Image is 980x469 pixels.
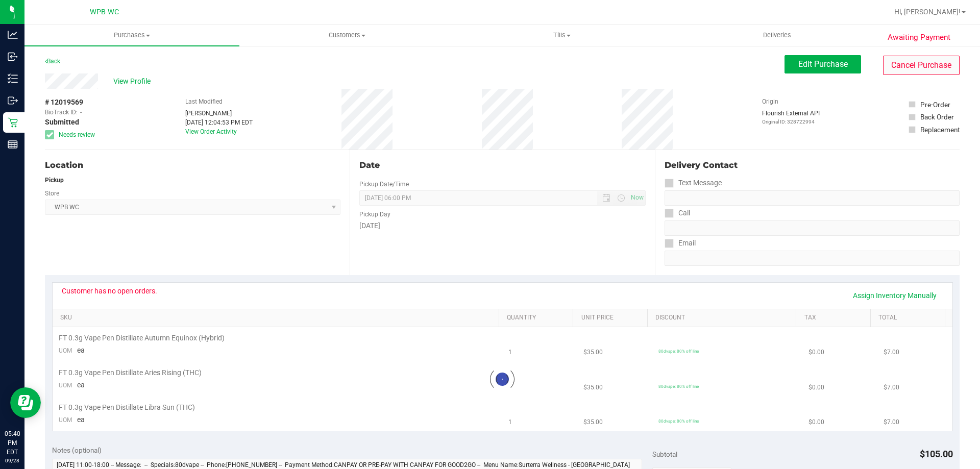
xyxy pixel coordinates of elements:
span: Tills [455,31,669,40]
div: Pre-Order [920,100,950,110]
div: Location [45,159,340,171]
span: WPB WC [90,8,119,16]
span: Needs review [59,130,95,139]
input: Format: (999) 999-9999 [665,220,960,236]
span: Hi, [PERSON_NAME]! [894,8,961,16]
span: Deliveries [749,31,805,40]
div: [PERSON_NAME] [185,109,253,118]
span: Subtotal [652,450,677,458]
span: View Profile [113,76,154,87]
span: - [80,108,82,117]
label: Email [665,236,696,251]
a: Purchases [24,24,239,46]
strong: Pickup [45,177,64,184]
a: Deliveries [670,24,885,46]
label: Origin [762,97,778,106]
label: Last Modified [185,97,223,106]
a: Quantity [507,314,569,322]
span: Edit Purchase [798,59,848,69]
a: Unit Price [581,314,644,322]
a: SKU [60,314,495,322]
div: Replacement [920,125,960,135]
span: Submitted [45,117,79,128]
a: Total [878,314,941,322]
a: Tax [804,314,867,322]
span: Notes (optional) [52,446,102,454]
button: Cancel Purchase [883,56,960,75]
p: 05:40 PM EDT [5,429,20,457]
label: Store [45,189,59,198]
div: Date [359,159,645,171]
label: Pickup Day [359,210,390,219]
a: View Order Activity [185,128,237,135]
span: Purchases [24,31,239,40]
a: Customers [239,24,454,46]
a: Back [45,58,60,65]
span: BioTrack ID: [45,108,78,117]
span: Customers [240,31,454,40]
label: Pickup Date/Time [359,180,409,189]
inline-svg: Inbound [8,52,18,62]
p: Original ID: 328722994 [762,118,820,126]
span: $105.00 [920,449,953,459]
button: Edit Purchase [785,55,861,73]
a: Discount [655,314,792,322]
a: Assign Inventory Manually [846,287,943,304]
input: Format: (999) 999-9999 [665,190,960,206]
div: Customer has no open orders. [62,287,157,295]
inline-svg: Outbound [8,95,18,106]
label: Text Message [665,176,722,190]
div: Flourish External API [762,109,820,126]
span: # 12019569 [45,97,83,108]
div: [DATE] [359,220,645,231]
inline-svg: Analytics [8,30,18,40]
inline-svg: Reports [8,139,18,150]
p: 09/28 [5,457,20,464]
iframe: Resource center [10,387,41,418]
label: Call [665,206,690,220]
div: Delivery Contact [665,159,960,171]
div: Back Order [920,112,954,122]
inline-svg: Inventory [8,73,18,84]
a: Tills [454,24,669,46]
span: Awaiting Payment [888,32,950,43]
div: [DATE] 12:04:53 PM EDT [185,118,253,127]
inline-svg: Retail [8,117,18,128]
